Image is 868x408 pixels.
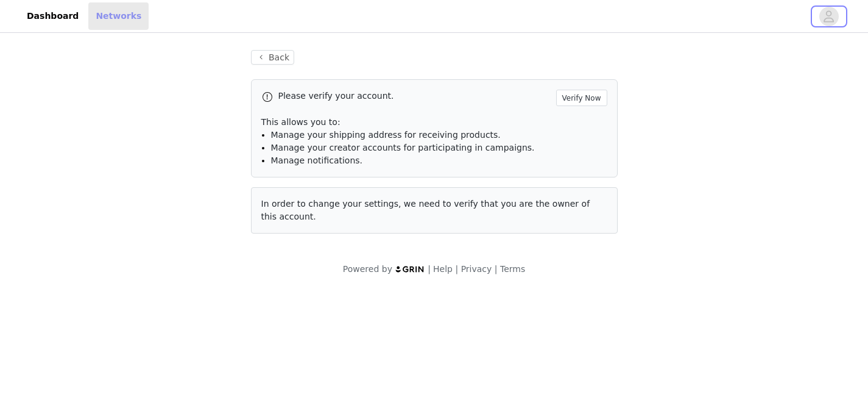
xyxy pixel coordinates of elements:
[271,143,535,152] span: Manage your creator accounts for participating in campaigns.
[823,7,834,26] div: avatar
[495,264,498,274] span: |
[88,2,149,30] a: Networks
[19,2,86,30] a: Dashboard
[343,264,392,274] span: Powered by
[433,264,453,274] a: Help
[271,130,501,140] span: Manage your shipping address for receiving products.
[251,50,295,65] button: Back
[500,264,525,274] a: Terms
[395,265,425,273] img: logo
[261,199,590,221] span: In order to change your settings, we need to verify that you are the owner of this account.
[261,116,607,129] p: This allows you to:
[428,264,431,274] span: |
[556,90,607,106] button: Verify Now
[278,90,551,102] p: Please verify your account.
[271,156,363,165] span: Manage notifications.
[455,264,458,274] span: |
[461,264,492,274] a: Privacy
